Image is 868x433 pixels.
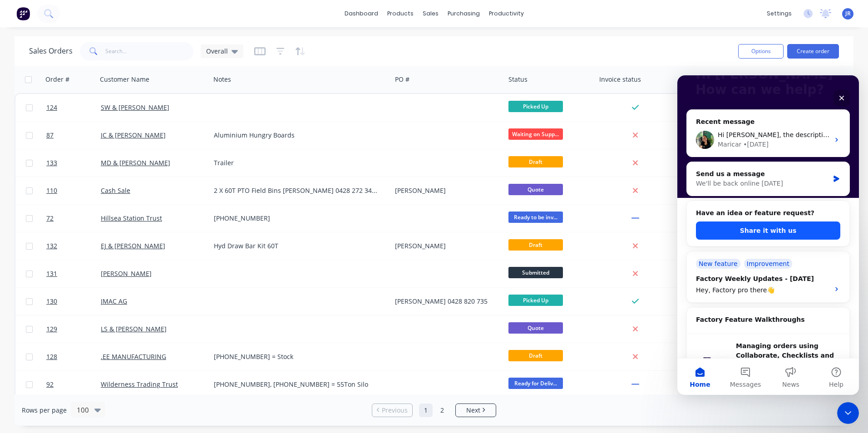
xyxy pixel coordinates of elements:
span: 92 [46,380,54,389]
div: Managing orders using Collaborate, Checklists and more [59,266,163,295]
span: Help [152,306,166,312]
span: Picked Up [508,101,563,112]
h2: Have an idea or feature request? [19,133,163,143]
a: Wilderness Trading Trust [101,380,178,389]
a: 110 [46,177,101,204]
div: Notes [213,75,231,84]
span: Ready to be inv... [508,212,563,223]
span: Next [466,406,480,415]
div: 2 X 60T PTO Field Bins [PERSON_NAME] 0428 272 346 [EMAIL_ADDRESS][DOMAIN_NAME] [214,186,379,195]
div: Order # [45,75,69,84]
a: Hillsea Station Trust [101,214,162,222]
span: Quote [508,322,563,334]
span: Rows per page [22,406,67,415]
a: JC & [PERSON_NAME] [101,131,166,139]
button: Options [738,44,784,59]
a: SW & [PERSON_NAME] [101,103,169,112]
a: Next page [456,406,496,415]
div: We'll be back online [DATE] [19,103,152,113]
div: Total ($) [683,75,707,84]
div: [PHONE_NUMBER], [PHONE_NUMBER] = 55Ton Silo [214,380,379,389]
span: Draft [508,350,563,361]
span: Ready for Deliv... [508,378,563,389]
a: 131 [46,260,101,287]
div: Close [156,15,173,31]
div: Managing orders using Collaborate, Checklists and more [10,259,172,331]
span: 132 [46,241,57,251]
div: [PHONE_NUMBER] = Stock [214,352,379,361]
a: Cash Sale [101,186,130,195]
div: Hyd Draw Bar Kit 60T [214,241,379,251]
div: Status [508,75,528,84]
a: dashboard [340,7,383,20]
span: JR [845,10,851,18]
a: .EE MANUFACTURING [101,352,166,361]
a: LS & [PERSON_NAME] [101,325,167,333]
span: Draft [508,239,563,251]
span: Waiting on Supp... [508,128,563,140]
div: Send us a messageWe'll be back online [DATE] [9,86,173,121]
div: New featureImprovementFactory Weekly Updates - [DATE]Hey, Factory pro there👋 [9,176,173,227]
div: [PERSON_NAME] 0428 820 735 [395,297,496,306]
a: Page 2 [435,403,449,417]
div: productivity [484,7,528,20]
h2: Factory Feature Walkthroughs [19,240,163,249]
span: Quote [508,184,563,195]
a: 129 [46,315,101,343]
a: 133 [46,149,101,177]
div: Improvement [67,183,115,193]
span: 128 [46,352,57,361]
a: 72 [46,205,101,232]
div: [PERSON_NAME] [395,186,496,195]
div: Hey, Factory pro there👋 [19,210,147,220]
div: Customer Name [100,75,149,84]
div: PO # [395,75,409,84]
div: Aluminium Hungry Boards [214,131,379,140]
a: [PERSON_NAME] [101,269,152,278]
span: News [105,306,122,312]
ul: Pagination [368,403,500,417]
div: [PERSON_NAME] [395,241,496,251]
div: purchasing [443,7,484,20]
span: Previous [382,406,408,415]
span: Hi [PERSON_NAME], the description should be showing now. [40,56,232,63]
a: 128 [46,343,101,370]
h1: Sales Orders [29,47,73,55]
iframe: Intercom live chat [677,75,859,395]
div: Factory Weekly Updates - [DATE] [19,199,147,208]
div: Invoice status [599,75,641,84]
span: 87 [46,131,54,140]
a: JMAC AG [101,297,127,305]
span: 124 [46,103,57,112]
a: Page 1 is your current page [419,403,433,417]
div: products [383,7,418,20]
a: 87 [46,122,101,149]
span: Overall [206,46,228,56]
div: settings [762,7,796,20]
span: Messages [53,306,84,312]
div: Trailer [214,158,379,167]
input: Search... [105,42,194,60]
a: 124 [46,94,101,121]
a: 130 [46,288,101,315]
a: 92 [46,371,101,398]
button: Messages [45,283,91,320]
span: Home [12,306,33,312]
div: sales [418,7,443,20]
span: 129 [46,325,57,334]
img: Factory [16,7,30,20]
div: Maricar [40,64,64,74]
button: Share it with us [19,146,163,164]
span: 133 [46,158,57,167]
a: MD & [PERSON_NAME] [101,158,170,167]
div: New feature [19,183,63,193]
a: 132 [46,232,101,260]
span: 110 [46,186,57,195]
a: Previous page [372,406,412,415]
a: EJ & [PERSON_NAME] [101,241,165,250]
